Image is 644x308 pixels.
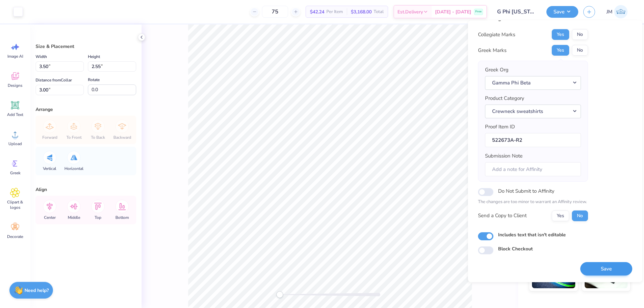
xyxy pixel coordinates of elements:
p: The changes are too minor to warrant an Affinity review. [478,199,588,205]
img: Joshua Macky Gaerlan [614,5,628,18]
button: No [572,45,588,56]
strong: Need help? [24,287,49,294]
span: Center [44,215,56,220]
button: Save [546,6,578,18]
span: Bottom [115,215,129,220]
span: Total [374,8,384,15]
button: Crewneck sweatshirts [485,105,581,118]
label: Greek Org [485,66,508,74]
span: Designs [8,83,22,88]
span: Top [95,215,101,220]
span: Vertical [43,166,56,171]
label: Includes text that isn't editable [498,231,566,238]
div: Size & Placement [36,43,136,50]
span: Greek [10,170,20,176]
button: Yes [552,210,569,221]
span: $3,168.00 [351,8,372,15]
span: Add Text [7,112,23,117]
label: Height [88,53,100,61]
button: Yes [552,45,569,56]
div: Align [36,186,136,193]
span: [DATE] - [DATE] [435,8,471,15]
span: Per Item [326,8,343,15]
label: Distance from Collar [36,76,72,84]
button: Yes [552,29,569,40]
span: Image AI [7,54,23,59]
label: Product Category [485,95,524,102]
button: Save [580,262,632,276]
div: Greek Marks [478,47,506,54]
span: $42.24 [310,8,324,15]
label: Proof Item ID [485,123,515,131]
span: Clipart & logos [4,199,26,210]
span: Horizontal [64,166,84,171]
span: Est. Delivery [397,8,423,15]
button: No [572,29,588,40]
input: – – [262,6,288,18]
div: Accessibility label [276,291,283,298]
button: No [572,210,588,221]
a: JM [603,5,631,18]
input: Add a note for Affinity [485,162,581,177]
span: JM [606,8,612,16]
label: Block Checkout [498,245,533,252]
label: Width [36,53,47,61]
span: Free [475,9,482,14]
label: Do Not Submit to Affinity [498,187,554,195]
input: Untitled Design [492,5,541,18]
label: Submission Note [485,152,523,160]
span: Middle [68,215,80,220]
span: Decorate [7,234,23,239]
button: Gamma Phi Beta [485,76,581,90]
label: Rotate [88,76,100,84]
div: Arrange [36,106,136,113]
div: Collegiate Marks [478,31,515,39]
span: Upload [8,141,22,146]
div: Send a Copy to Client [478,212,527,220]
